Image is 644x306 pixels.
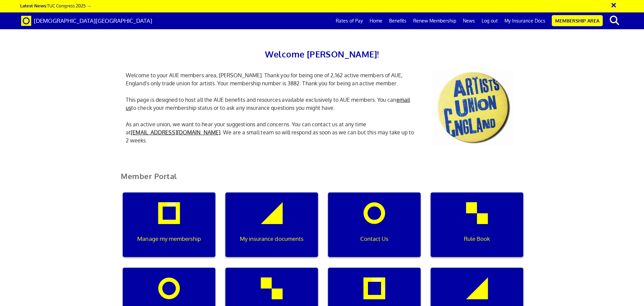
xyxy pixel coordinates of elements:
[127,234,211,243] p: Manage my membership
[478,12,501,29] a: Log out
[426,192,528,268] a: Rule Book
[460,12,478,29] a: News
[116,172,528,188] h2: Member Portal
[435,234,519,243] p: Rule Book
[501,12,549,29] a: My Insurance Docs
[332,12,366,29] a: Rates of Pay
[410,12,460,29] a: Renew Membership
[121,47,523,61] h2: Welcome [PERSON_NAME]!
[604,13,625,28] button: search
[16,12,157,29] a: Brand [DEMOGRAPHIC_DATA][GEOGRAPHIC_DATA]
[333,234,416,243] p: Contact Us
[131,129,220,136] a: [EMAIL_ADDRESS][DOMAIN_NAME]
[552,15,603,26] a: Membership Area
[323,192,426,268] a: Contact Us
[20,3,91,8] a: Latest News:TUC Congress 2025 →
[118,192,220,268] a: Manage my membership
[20,3,47,8] strong: Latest News:
[34,17,152,24] span: [DEMOGRAPHIC_DATA][GEOGRAPHIC_DATA]
[121,120,423,144] p: As an active union, we want to hear your suggestions and concerns. You can contact us at any time...
[121,71,423,87] p: Welcome to your AUE members area, [PERSON_NAME]. Thank you for being one of 2,162 active members ...
[220,192,323,268] a: My insurance documents
[366,12,386,29] a: Home
[121,96,423,112] p: This page is designed to host all the AUE benefits and resources available exclusively to AUE mem...
[386,12,410,29] a: Benefits
[230,234,313,243] p: My insurance documents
